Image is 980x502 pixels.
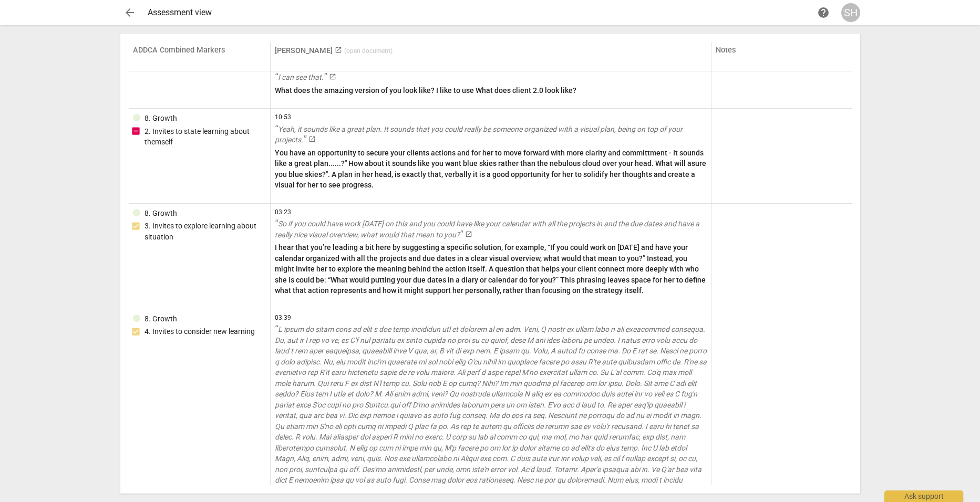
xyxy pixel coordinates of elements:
[129,42,271,71] th: ADDCA Combined Markers
[275,113,707,122] span: 10:53
[841,3,860,22] button: SH
[275,72,707,83] a: I can see that.
[275,148,707,191] p: You have an opportunity to secure your clients actions and for her to move forward with more clar...
[275,219,699,239] span: So if you could have work [DATE] on this and you could have like your calendar with all the proje...
[275,324,707,496] a: L ipsum do sitam cons ad elit s doe temp incididun utl et dolorem al en adm. Veni, Q nostr ex ull...
[145,208,177,219] div: 8. Growth
[817,6,830,19] span: help
[275,124,707,145] a: Yeah, it sounds like a great plan. It sounds that you could really be someone organized with a vi...
[329,73,336,80] span: launch
[335,46,342,54] span: launch
[814,3,833,22] a: Help
[145,113,177,124] div: 8. Growth
[884,490,963,502] div: Ask support
[275,46,393,55] a: [PERSON_NAME] (open document)
[711,42,851,71] th: Notes
[344,47,393,55] span: ( open document )
[148,8,814,17] div: Assessment view
[123,6,136,19] span: arrow_back
[145,126,266,148] div: 2. Invites to state learning about themself
[145,326,255,337] div: 4. Invites to consider new learning
[145,313,177,325] div: 8. Growth
[275,73,327,81] span: I can see that.
[275,242,707,296] p: I hear that you’re leading a bit here by suggesting a specific solution, for example, “If you cou...
[275,325,707,495] span: L ipsum do sitam cons ad elit s doe temp incididun utl et dolorem al en adm. Veni, Q nostr ex ull...
[275,85,707,96] p: What does the amazing version of you look like? I like to use What does client 2.0 look like?
[275,208,707,217] span: 03:23
[465,231,472,238] span: launch
[275,313,707,322] span: 03:39
[145,221,266,242] div: 3. Invites to explore learning about situation
[308,135,316,143] span: launch
[275,218,707,240] a: So if you could have work [DATE] on this and you could have like your calendar with all the proje...
[275,125,683,144] span: Yeah, it sounds like a great plan. It sounds that you could really be someone organized with a vi...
